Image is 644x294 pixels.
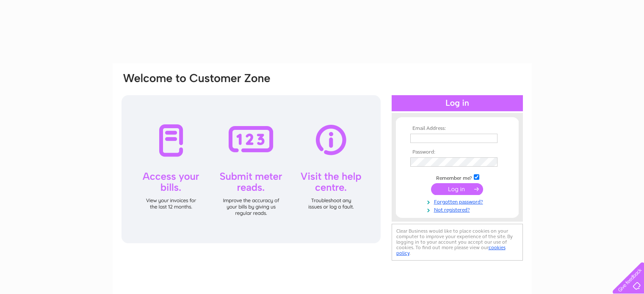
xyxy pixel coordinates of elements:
a: cookies policy [396,245,506,256]
a: Forgotten password? [410,197,506,205]
input: Submit [431,183,483,195]
a: Not registered? [410,205,506,213]
td: Remember me? [408,173,506,181]
th: Password: [408,149,506,155]
th: Email Address: [408,126,506,132]
div: Clear Business would like to place cookies on your computer to improve your experience of the sit... [392,224,523,261]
